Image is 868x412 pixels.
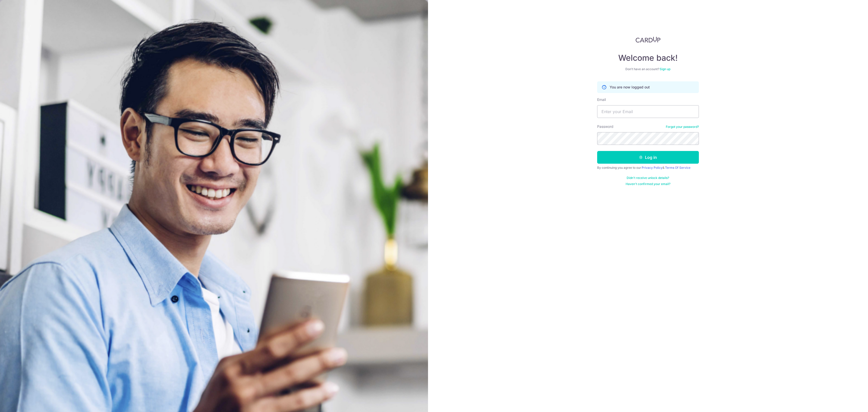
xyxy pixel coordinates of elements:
[660,67,670,71] a: Sign up
[610,85,650,90] p: You are now logged out
[597,166,699,170] div: By continuing you agree to our &
[636,37,660,43] img: CardUp Logo
[597,97,606,102] label: Email
[642,166,663,170] a: Privacy Policy
[597,124,613,129] label: Password
[665,166,690,170] a: Terms Of Service
[597,105,699,118] input: Enter your Email
[597,67,699,71] div: Don’t have an account?
[597,151,699,164] button: Log in
[627,176,669,180] a: Didn't receive unlock details?
[666,125,699,129] a: Forgot your password?
[626,182,670,186] a: Haven't confirmed your email?
[597,53,699,63] h4: Welcome back!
